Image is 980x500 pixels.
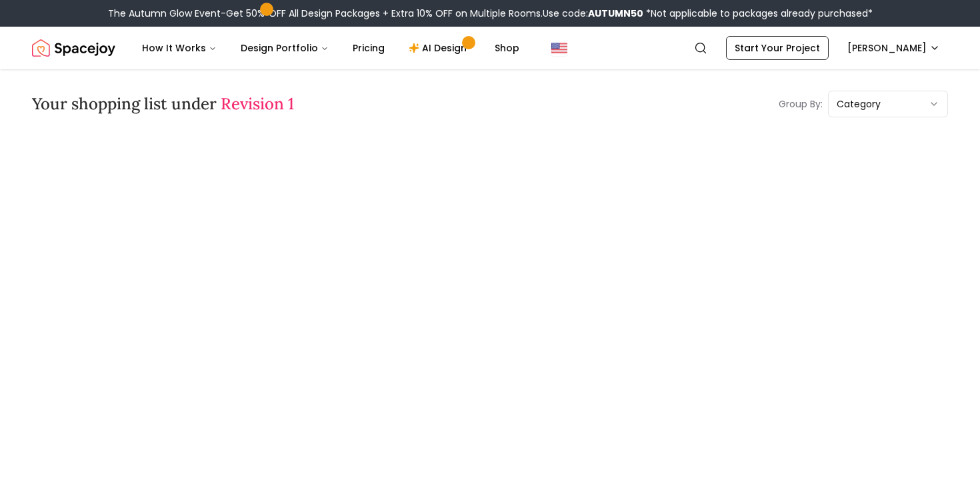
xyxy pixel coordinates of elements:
[221,93,294,114] span: Revision 1
[643,7,873,20] span: *Not applicable to packages already purchased*
[543,7,643,20] span: Use code:
[32,93,294,115] h3: Your shopping list under
[108,7,873,20] div: The Autumn Glow Event-Get 50% OFF All Design Packages + Extra 10% OFF on Multiple Rooms.
[131,35,227,61] button: How It Works
[484,35,530,61] a: Shop
[839,36,948,60] button: [PERSON_NAME]
[32,35,115,61] a: Spacejoy
[551,40,567,56] img: United States
[588,7,643,20] b: AUTUMN50
[32,27,948,69] nav: Global
[342,35,395,61] a: Pricing
[131,35,530,61] nav: Main
[32,35,115,61] img: Spacejoy Logo
[726,36,829,60] a: Start Your Project
[230,35,339,61] button: Design Portfolio
[779,97,823,111] p: Group By:
[398,35,481,61] a: AI Design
